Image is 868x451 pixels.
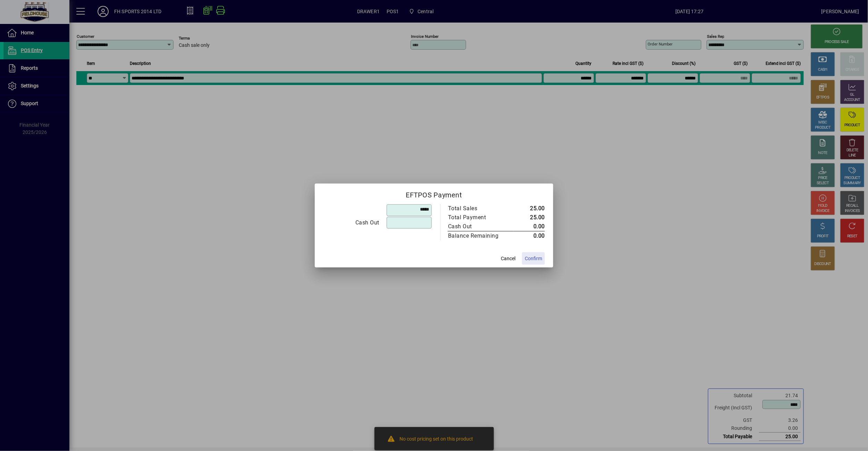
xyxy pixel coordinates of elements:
[497,252,519,265] button: Cancel
[448,204,513,213] td: Total Sales
[522,252,545,265] button: Confirm
[513,213,545,222] td: 25.00
[448,232,506,240] div: Balance Remaining
[315,184,553,204] h2: EFTPOS Payment
[323,219,379,227] div: Cash Out
[513,222,545,231] td: 0.00
[513,204,545,213] td: 25.00
[448,222,506,231] div: Cash Out
[501,255,515,262] span: Cancel
[525,255,542,262] span: Confirm
[513,231,545,241] td: 0.00
[448,213,513,222] td: Total Payment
